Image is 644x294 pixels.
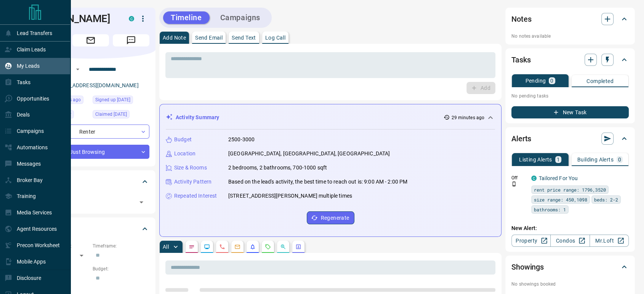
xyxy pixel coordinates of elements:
p: Off [511,174,527,181]
svg: Lead Browsing Activity [204,244,210,250]
div: Tue Feb 21 2023 [93,96,149,106]
p: Pending [525,78,546,83]
svg: Listing Alerts [250,244,256,250]
a: Mr.Loft [590,235,629,247]
h2: Alerts [511,133,531,145]
span: Message [113,34,149,46]
p: Size & Rooms [174,164,207,172]
button: Timeline [163,11,210,24]
button: Open [136,197,147,208]
span: Email [72,34,109,46]
span: rent price range: 1796,3520 [534,186,606,193]
div: Tue Feb 21 2023 [93,110,149,121]
p: No showings booked [511,281,629,288]
p: All [163,244,169,249]
p: Building Alerts [577,157,614,162]
svg: Calls [219,244,225,250]
p: [STREET_ADDRESS][PERSON_NAME] multiple times [228,192,352,200]
span: size range: 450,1098 [534,196,587,203]
h1: [PERSON_NAME] [32,13,117,25]
p: New Alert: [511,224,629,232]
svg: Requests [265,244,271,250]
svg: Notes [189,244,195,250]
h2: Notes [511,13,531,25]
svg: Opportunities [280,244,286,250]
div: condos.ca [531,176,537,181]
p: [GEOGRAPHIC_DATA], [GEOGRAPHIC_DATA], [GEOGRAPHIC_DATA] [228,150,390,158]
p: 2 bedrooms, 2 bathrooms, 700-1000 sqft [228,164,327,172]
a: Condos [550,235,590,247]
h2: Showings [511,261,544,273]
svg: Emails [234,244,240,250]
p: 2500-3000 [228,136,255,144]
a: Tailored For You [539,175,578,181]
p: Activity Summary [176,113,219,121]
p: Repeated Interest [174,192,217,200]
p: 0 [618,157,621,162]
div: Alerts [511,129,629,148]
svg: Push Notification Only [511,181,517,187]
div: Criteria [32,220,149,238]
button: Campaigns [213,11,268,24]
p: Budget: [93,265,149,272]
button: Regenerate [307,211,354,224]
p: Listing Alerts [519,157,552,162]
a: [EMAIL_ADDRESS][DOMAIN_NAME] [53,82,139,88]
span: beds: 2-2 [594,196,618,203]
button: Open [73,65,82,74]
p: Add Note [163,35,186,40]
svg: Agent Actions [295,244,301,250]
p: Send Text [232,35,256,40]
p: No pending tasks [511,90,629,102]
p: Completed [586,78,614,84]
p: 29 minutes ago [451,114,484,121]
p: Budget [174,136,192,144]
p: Activity Pattern [174,178,211,186]
p: Log Call [265,35,285,40]
div: Just Browsing [32,145,149,159]
span: Claimed [DATE] [95,110,127,118]
p: Location [174,150,195,158]
p: No notes available [511,33,629,40]
div: Activity Summary29 minutes ago [166,110,495,125]
div: condos.ca [129,16,134,21]
a: Property [511,235,551,247]
div: Tags [32,173,149,191]
p: 1 [557,157,560,162]
h2: Tasks [511,54,530,66]
p: Based on the lead's activity, the best time to reach out is: 9:00 AM - 2:00 PM [228,178,407,186]
span: Signed up [DATE] [95,96,130,104]
div: Tasks [511,51,629,69]
p: Timeframe: [93,243,149,249]
p: Send Email [195,35,223,40]
p: 0 [550,78,553,83]
div: Renter [32,125,149,139]
span: bathrooms: 1 [534,206,566,213]
div: Showings [511,258,629,276]
div: Notes [511,10,629,28]
button: New Task [511,106,629,118]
